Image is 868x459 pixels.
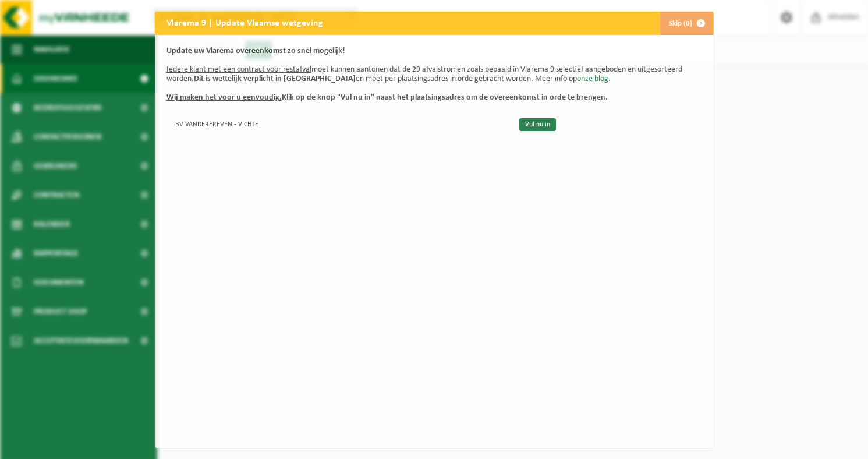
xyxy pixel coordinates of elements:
[166,93,608,102] b: Klik op de knop "Vul nu in" naast het plaatsingsadres om de overeenkomst in orde te brengen.
[660,12,713,35] button: Skip (0)
[155,12,335,34] h2: Vlarema 9 | Update Vlaamse wetgeving
[166,47,345,55] b: Update uw Vlarema overeenkomst zo snel mogelijk!
[166,47,702,103] p: moet kunnen aantonen dat de 29 afvalstromen zoals bepaald in Vlarema 9 selectief aangeboden en ui...
[166,65,311,74] u: Iedere klant met een contract voor restafval
[577,75,611,83] a: onze blog.
[519,118,556,131] a: Vul nu in
[166,114,509,133] td: BV VANDERERFVEN - VICHTE
[166,93,282,102] u: Wij maken het voor u eenvoudig.
[194,75,356,83] b: Dit is wettelijk verplicht in [GEOGRAPHIC_DATA]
